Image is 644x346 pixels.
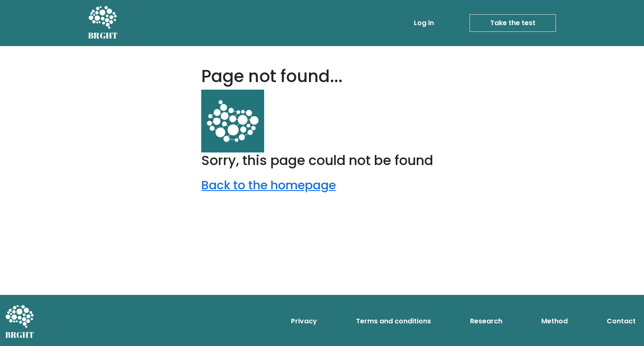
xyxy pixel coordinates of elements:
a: Method [538,313,571,330]
a: Log in [410,15,437,31]
a: Contact [603,313,639,330]
a: Take the test [470,14,556,32]
h2: Sorry, this page could not be found [201,152,443,168]
a: BRGHT [88,3,118,43]
a: Privacy [288,313,320,330]
a: Terms and conditions [353,313,434,330]
a: Back to the homepage [201,177,336,194]
h1: Page not found... [201,66,443,86]
img: android-chrome-512x512.d45202eec217.png [201,90,264,152]
a: Research [467,313,506,330]
h5: BRGHT [88,31,118,41]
